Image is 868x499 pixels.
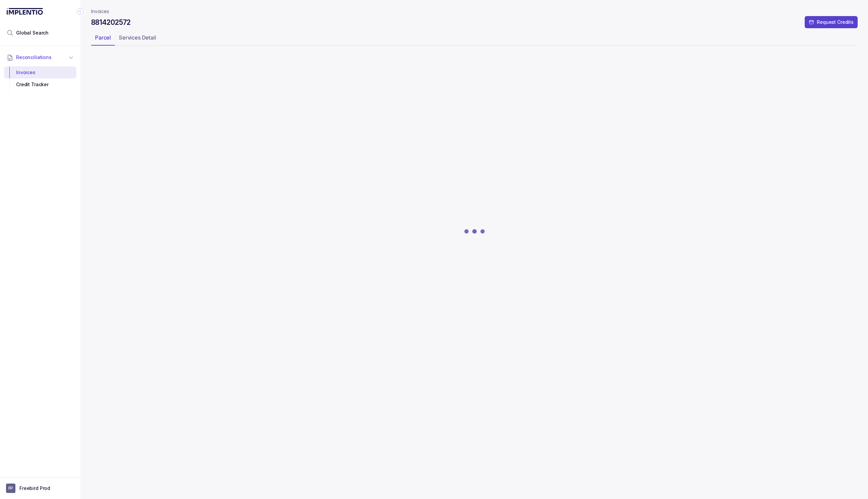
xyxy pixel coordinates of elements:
p: Request Credits [817,19,854,25]
button: User initialsFreebird Prod [6,484,74,493]
div: Credit Tracker [9,78,71,91]
button: Reconciliations [4,50,76,65]
p: Services Detail [119,34,156,42]
div: Collapse Icon [76,7,84,15]
li: Tab Parcel [91,32,115,46]
nav: breadcrumb [91,8,109,15]
ul: Tab Group [91,32,858,46]
h4: 8814202572 [91,18,131,27]
div: Reconciliations [4,65,76,92]
p: Parcel [95,34,111,42]
li: Tab Services Detail [115,32,160,46]
div: Invoices [9,66,71,78]
span: Global Search [16,30,49,36]
button: Request Credits [805,16,858,28]
span: User initials [6,484,15,493]
span: Reconciliations [16,54,52,61]
a: Invoices [91,8,109,15]
p: Freebird Prod [19,485,50,492]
